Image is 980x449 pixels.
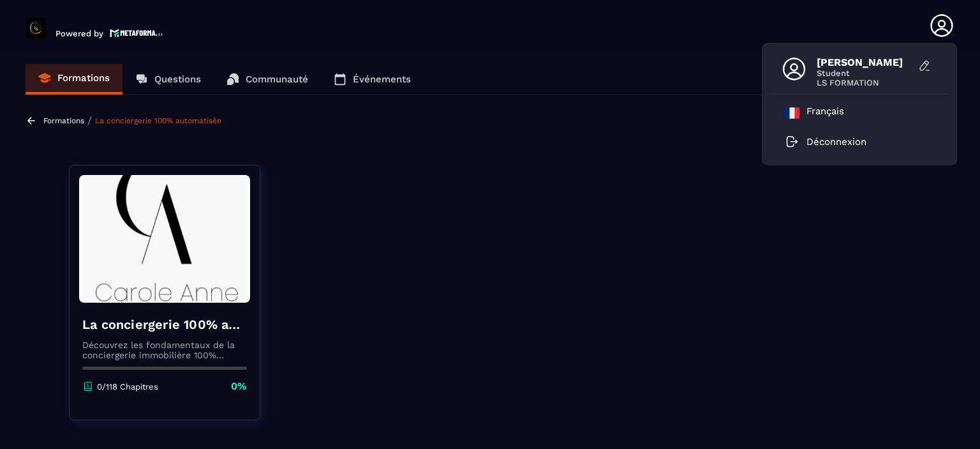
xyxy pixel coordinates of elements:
p: Événements [353,73,411,85]
span: LS FORMATION [817,78,912,88]
p: Formations [57,72,110,84]
span: / [87,114,92,126]
a: Questions [122,64,214,95]
a: Formations [43,116,84,125]
h4: La conciergerie 100% automatisée [82,316,247,333]
span: Student [817,68,912,78]
span: [PERSON_NAME] [817,56,912,68]
p: Français [806,105,844,121]
p: Découvrez les fondamentaux de la conciergerie immobilière 100% automatisée. Cette formation est c... [82,340,247,360]
a: La conciergerie 100% automatisée [95,116,221,125]
p: 0/118 Chapitres [97,382,158,392]
img: logo-branding [26,18,46,38]
a: Formations [26,64,122,95]
p: Powered by [56,29,103,38]
p: Questions [154,73,201,85]
img: banner [79,175,250,303]
img: logo [110,27,163,38]
a: Événements [321,64,424,95]
p: Communauté [246,73,308,85]
a: Communauté [214,64,321,95]
p: 0% [231,379,247,393]
p: Déconnexion [806,136,866,148]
